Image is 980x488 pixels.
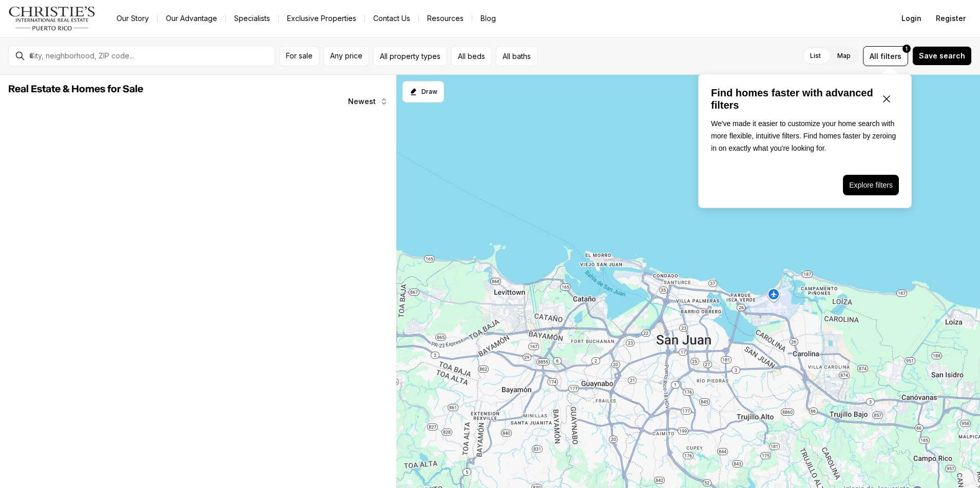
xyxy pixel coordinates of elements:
[419,11,472,26] a: Resources
[8,84,143,94] span: Real Estate & Homes for Sale
[936,14,966,23] span: Register
[348,97,376,106] span: Newest
[870,51,878,62] span: All
[906,45,908,53] span: 1
[226,11,278,26] a: Specialists
[895,8,928,29] button: Login
[286,52,313,60] span: For sale
[912,46,972,66] button: Save search
[930,8,972,29] button: Register
[451,46,492,66] button: All beds
[323,46,369,66] button: Any price
[472,11,504,26] a: Blog
[901,14,921,23] span: Login
[373,46,447,66] button: All property types
[829,47,859,65] label: Map
[158,11,225,26] a: Our Advantage
[342,91,394,112] button: Newest
[279,46,319,66] button: For sale
[108,11,157,26] a: Our Story
[863,46,908,66] button: Allfilters1
[843,175,899,195] button: Explore filters
[402,81,444,103] button: Start drawing
[8,6,96,31] img: logo
[874,87,899,111] button: Close popover
[279,11,364,26] a: Exclusive Properties
[880,51,901,62] span: filters
[711,87,874,111] p: Find homes faster with advanced filters
[496,46,537,66] button: All baths
[802,47,829,65] label: List
[919,52,965,60] span: Save search
[330,52,362,60] span: Any price
[711,117,899,154] p: We've made it easier to customize your home search with more flexible, intuitive filters. Find ho...
[365,11,418,26] button: Contact Us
